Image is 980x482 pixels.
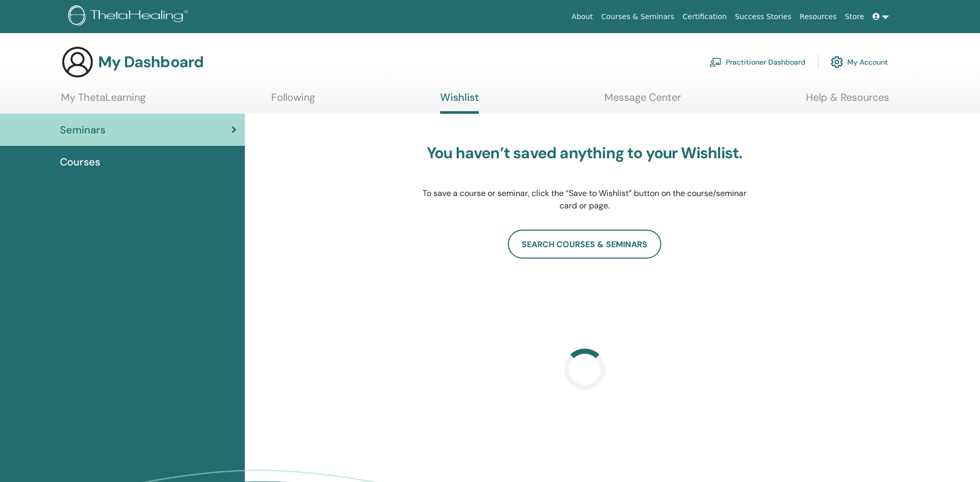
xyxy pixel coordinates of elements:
img: generic-user-icon.jpg [61,46,94,79]
a: Courses & Seminars [597,7,679,26]
a: Certification [678,7,730,26]
a: Following [271,91,315,111]
a: search courses & seminars [508,230,661,259]
a: My ThetaLearning [61,91,146,111]
h3: My Dashboard [98,53,204,71]
font: My Account [847,57,888,67]
a: About [567,7,597,26]
img: logo.png [68,5,192,28]
img: cog.svg [831,53,843,71]
img: chalkboard-teacher.svg [709,57,722,67]
p: To save a course or seminar, click the “Save to Wishlist” button on the course/seminar card or page. [422,187,748,212]
a: Resources [796,7,841,26]
span: Seminars [60,122,105,138]
a: Store [841,7,868,26]
a: Success Stories [731,7,796,26]
a: Message Center [604,91,681,111]
a: Wishlist [440,91,479,114]
span: Courses [60,154,100,170]
a: My Account [831,51,888,73]
a: Practitioner Dashboard [709,51,805,73]
font: Practitioner Dashboard [726,57,805,67]
a: Help & Resources [806,91,889,111]
h3: You haven’t saved anything to your Wishlist. [422,144,748,162]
